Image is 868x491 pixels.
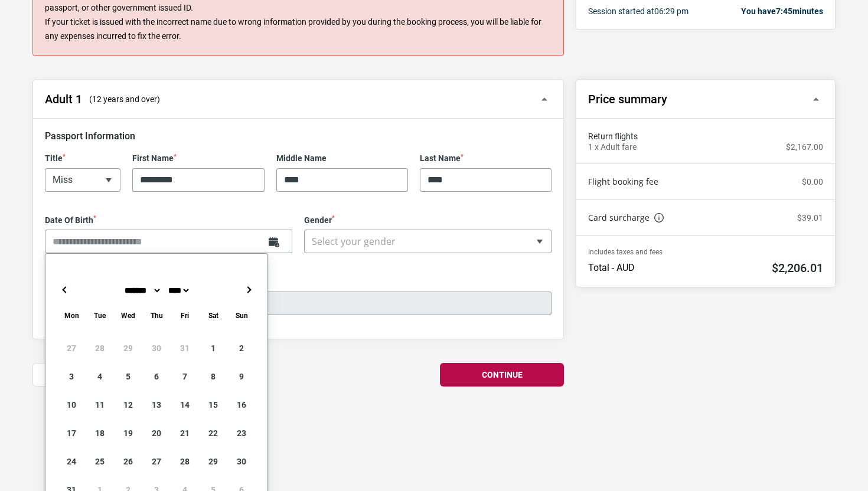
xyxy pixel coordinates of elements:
div: 19 [114,419,142,447]
p: $0.00 [802,177,823,187]
span: Select your gender [304,230,552,253]
span: Miss [45,169,120,191]
h2: Price summary [588,92,667,106]
label: First Name [132,153,264,163]
h3: Passport Information [45,130,552,142]
span: (12 years and over) [89,93,160,105]
button: → [242,283,256,297]
div: 30 [142,334,171,362]
p: Includes taxes and fees [588,248,823,256]
div: Saturday [199,309,227,322]
button: Continue [440,363,564,387]
div: 24 [57,447,86,476]
div: 6 [142,362,171,391]
p: You have minutes [741,5,823,17]
div: 10 [57,391,86,419]
label: Email Address [45,277,552,287]
div: 9 [227,362,256,391]
div: 11 [86,391,114,419]
div: 22 [199,419,227,447]
div: Thursday [142,309,171,322]
label: Middle Name [276,153,408,163]
div: 20 [142,419,171,447]
p: Total - AUD [588,262,635,274]
div: 28 [86,334,114,362]
p: Session started at [588,5,688,17]
div: Friday [171,309,199,322]
div: 13 [142,391,171,419]
label: Last Name [420,153,552,163]
div: 12 [114,391,142,419]
div: 30 [227,447,256,476]
label: Title [45,153,120,163]
div: 25 [86,447,114,476]
div: 28 [171,447,199,476]
div: 14 [171,391,199,419]
p: $2,167.00 [786,142,823,152]
p: $39.01 [797,213,823,223]
div: 27 [142,447,171,476]
div: 7 [171,362,199,391]
div: 26 [114,447,142,476]
span: 06:29 pm [654,6,688,16]
div: 17 [57,419,86,447]
p: 1 x Adult fare [588,142,637,152]
div: Monday [57,309,86,322]
div: 29 [114,334,142,362]
div: 1 [199,334,227,362]
label: Gender [304,215,552,225]
button: Adult 1 (12 years and over) [33,80,563,119]
div: 8 [199,362,227,391]
span: Select your gender [312,235,396,248]
div: 23 [227,419,256,447]
div: Tuesday [86,309,114,322]
span: 7:45 [776,6,792,16]
span: Return flights [588,130,823,142]
a: Flight booking fee [588,176,658,188]
div: Sunday [227,309,256,322]
div: 4 [86,362,114,391]
div: 16 [227,391,256,419]
div: 21 [171,419,199,447]
label: Date Of Birth [45,215,292,225]
div: 2 [227,334,256,362]
div: 31 [171,334,199,362]
span: Miss [45,168,120,192]
div: 18 [86,419,114,447]
h2: $2,206.01 [772,261,823,275]
button: ← [57,283,71,297]
div: 15 [199,391,227,419]
div: 29 [199,447,227,476]
div: 5 [114,362,142,391]
div: Wednesday [114,309,142,322]
span: Select your gender [305,230,551,253]
button: Price summary [576,80,835,119]
a: Card surcharge [588,212,664,224]
button: Back [32,363,156,387]
div: 3 [57,362,86,391]
div: 27 [57,334,86,362]
h2: Adult 1 [45,92,82,106]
